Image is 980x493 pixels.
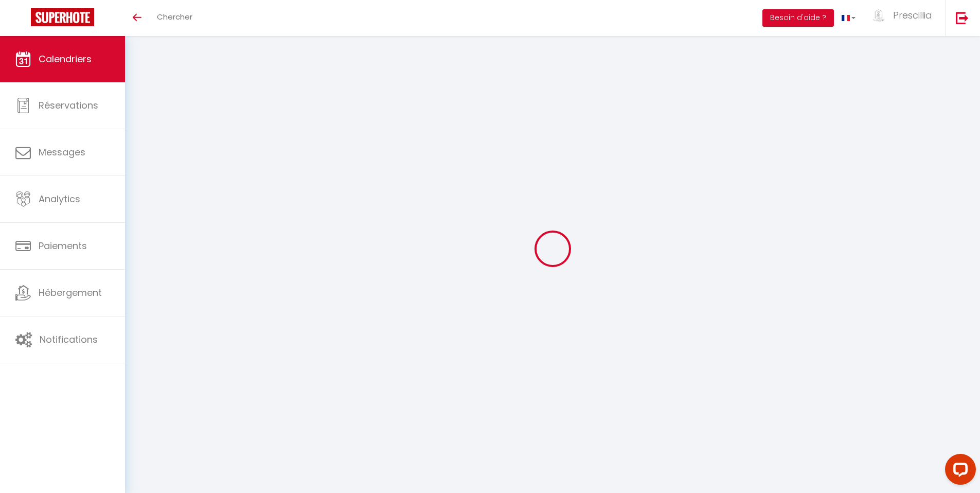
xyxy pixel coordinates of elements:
span: Hébergement [39,286,102,299]
img: Super Booking [31,8,94,26]
span: Analytics [39,192,80,205]
span: Réservations [39,99,98,112]
img: ... [871,9,886,22]
button: Besoin d'aide ? [762,9,834,27]
span: Paiements [39,239,87,252]
img: logout [956,11,969,24]
span: Messages [39,146,85,159]
span: Calendriers [39,52,92,65]
span: Notifications [40,333,98,346]
iframe: LiveChat chat widget [937,450,980,493]
span: Prescillia [893,9,932,22]
span: Chercher [157,11,192,22]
